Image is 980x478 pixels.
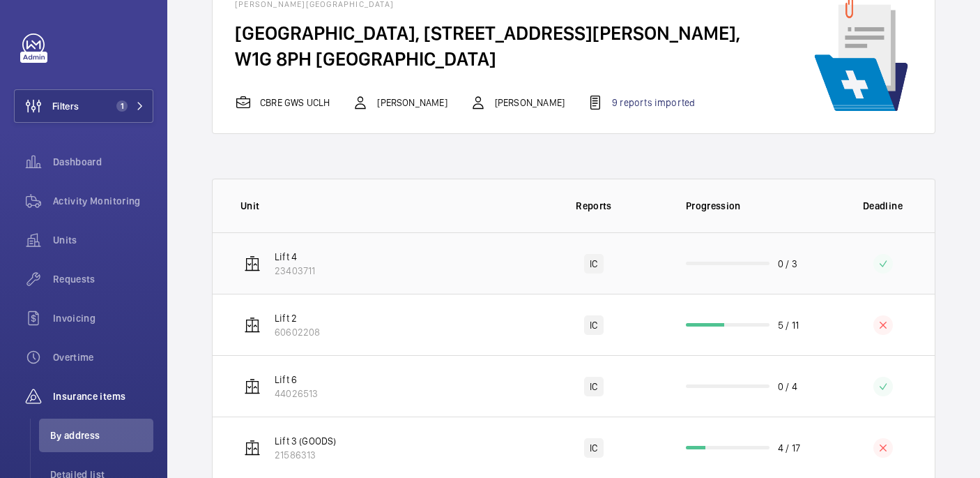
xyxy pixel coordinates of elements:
button: Filters1 [14,89,153,123]
p: 60602208 [275,325,320,339]
span: Activity Monitoring [53,194,153,208]
p: Lift 6 [275,373,318,387]
div: IC [584,315,603,335]
span: Requests [53,272,153,286]
span: Filters [52,99,79,113]
p: Progression [686,199,831,213]
p: Lift 2 [275,311,320,325]
div: IC [584,438,603,458]
img: elevator.svg [244,255,261,272]
img: elevator.svg [244,378,261,395]
span: 1 [116,100,128,112]
span: By address [50,428,153,442]
p: 23403711 [275,264,315,278]
div: IC [584,254,603,274]
span: Units [53,233,153,247]
p: Lift 4 [275,250,315,264]
img: elevator.svg [244,440,261,456]
h4: [GEOGRAPHIC_DATA], [STREET_ADDRESS][PERSON_NAME], W1G 8PH [GEOGRAPHIC_DATA] [235,20,740,72]
p: Deadline [841,199,925,213]
span: Insurance items [53,389,153,403]
div: [PERSON_NAME] [470,94,565,111]
span: Overtime [53,350,153,364]
p: 5 / 11 [778,318,799,332]
div: 9 reports imported [587,94,695,111]
div: CBRE GWS UCLH [235,94,330,111]
span: Dashboard [53,155,153,169]
img: elevator.svg [244,317,261,334]
p: Reports [534,199,654,213]
p: Unit [240,199,524,213]
p: 4 / 17 [778,441,800,455]
p: Lift 3 (GOODS) [275,434,337,448]
span: Invoicing [53,311,153,325]
div: [PERSON_NAME] [352,94,447,111]
p: 21586313 [275,448,337,462]
p: 0 / 4 [778,380,797,394]
p: 44026513 [275,387,318,401]
div: IC [584,377,603,396]
p: 0 / 3 [778,257,797,271]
